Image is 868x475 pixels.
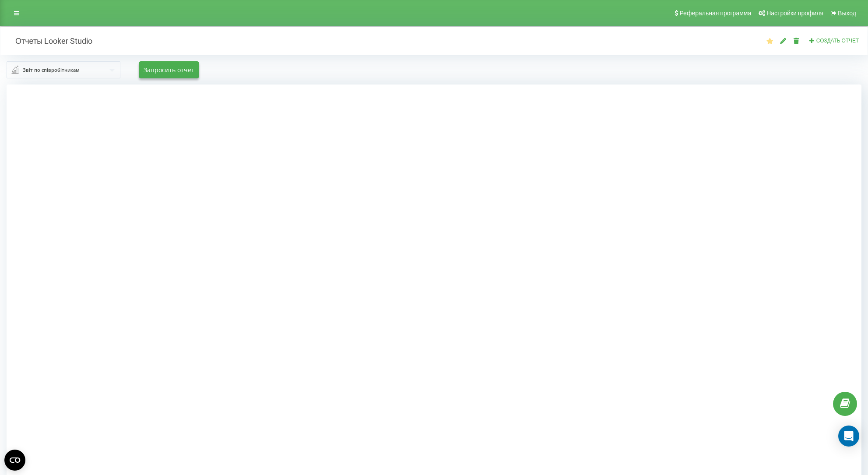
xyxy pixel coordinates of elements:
span: Выход [838,10,856,17]
i: Создать отчет [808,38,815,43]
button: Создать отчет [806,37,861,45]
button: Запросить отчет [139,61,199,78]
i: Редактировать отчет [780,38,787,44]
h2: Отчеты Looker Studio [7,36,92,46]
span: Создать отчет [816,38,859,44]
span: Реферальная программа [679,10,751,17]
i: Отчет по умолчанию. Всегда загружать этот отчет первым при открытии Аналитики. [766,38,774,44]
span: Настройки профиля [766,10,823,17]
i: Удалить отчет [793,38,800,44]
div: Звіт по співробітникам [23,65,80,75]
button: Open CMP widget [4,450,25,471]
div: Open Intercom Messenger [838,426,859,447]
